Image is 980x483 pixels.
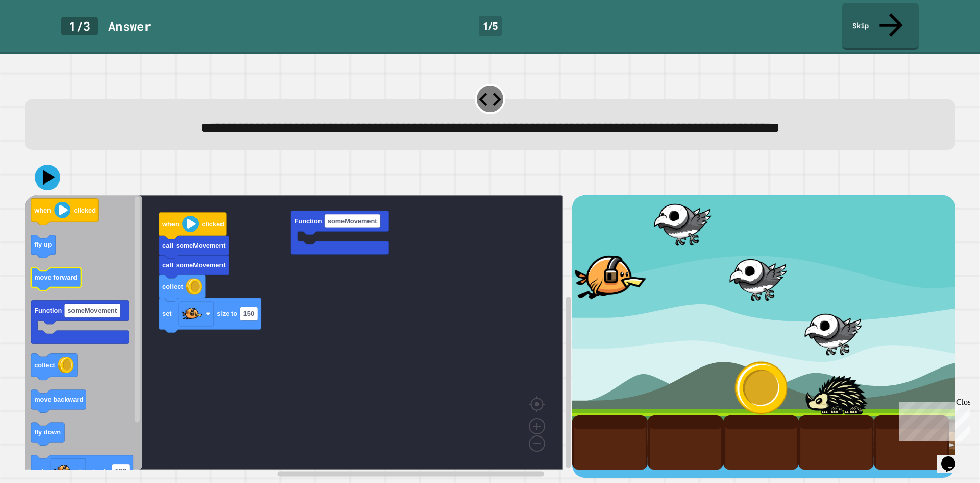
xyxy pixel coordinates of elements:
[162,242,173,249] text: call
[34,274,77,282] text: move forward
[34,467,44,475] text: set
[24,195,572,478] div: Blockly Workspace
[34,307,62,314] text: Function
[34,241,52,249] text: fly up
[937,442,970,473] iframe: chat widget
[115,467,126,475] text: 100
[243,310,254,318] text: 150
[34,206,51,214] text: when
[895,398,970,441] iframe: chat widget
[34,429,61,436] text: fly down
[176,262,226,269] text: someMovement
[34,361,55,369] text: collect
[176,242,226,249] text: someMovement
[294,217,322,225] text: Function
[217,310,237,318] text: size to
[4,4,70,65] div: Chat with us now!Close
[328,217,377,225] text: someMovement
[108,17,151,35] div: Answer
[61,17,98,35] div: 1 / 3
[479,16,502,36] div: 1 / 5
[67,307,117,314] text: someMovement
[34,396,83,404] text: move backward
[162,283,183,291] text: collect
[842,3,919,50] a: Skip
[202,220,224,228] text: clicked
[89,467,109,475] text: size to
[74,206,96,214] text: clicked
[162,262,173,269] text: call
[162,310,172,318] text: set
[162,220,179,228] text: when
